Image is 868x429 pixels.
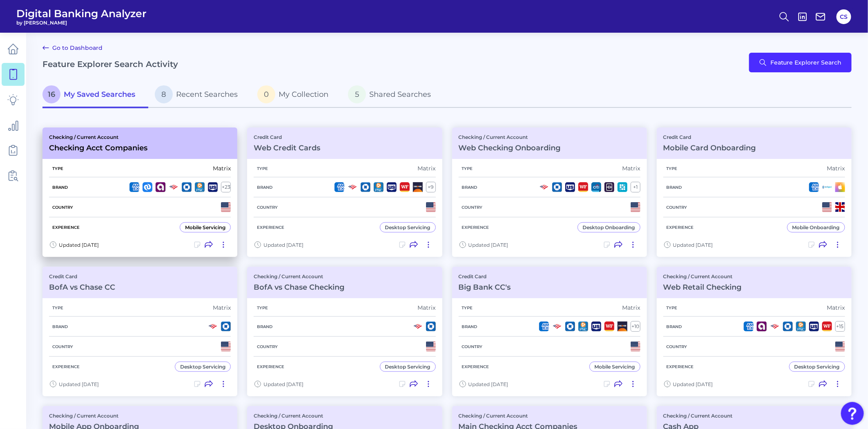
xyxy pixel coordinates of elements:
span: Updated [DATE] [59,381,99,387]
div: Matrix [827,304,845,311]
h5: Experience [459,364,493,369]
h3: BofA vs Chase CC [49,283,115,292]
p: Checking / Current Account [254,413,333,419]
h3: Web Retail Checking [663,283,742,292]
p: Checking / Current Account [49,413,139,419]
h5: Type [663,166,681,171]
span: 16 [42,85,60,103]
h5: Type [663,305,681,311]
h5: Country [663,205,691,210]
button: CS [837,9,851,24]
h5: Brand [459,185,481,190]
p: Checking / Current Account [663,273,742,279]
h5: Brand [49,324,71,329]
span: My Collection [279,90,328,99]
span: Updated [DATE] [263,381,303,387]
a: Credit CardBofA vs Chase CCTypeMatrixBrandCountryExperienceDesktop ServicingUpdated [DATE] [42,267,237,396]
h5: Brand [254,185,276,190]
h5: Type [254,166,271,171]
span: 8 [155,85,173,103]
button: Feature Explorer Search [749,53,852,72]
span: Updated [DATE] [469,381,509,387]
h2: Feature Explorer Search Activity [42,59,178,69]
p: Credit Card [254,134,320,140]
p: Checking / Current Account [49,134,147,140]
span: Updated [DATE] [469,242,509,248]
h5: Brand [663,185,685,190]
a: Checking / Current AccountWeb Retail CheckingTypeMatrixBrand+15CountryExperienceDesktop Servicing... [657,267,852,396]
h5: Country [49,344,76,349]
span: Updated [DATE] [673,381,713,387]
h5: Brand [49,185,71,190]
a: Checking / Current AccountBofA vs Chase CheckingTypeMatrixBrandCountryExperienceDesktop Servicing... [247,267,442,396]
h5: Country [459,205,486,210]
h3: Checking Acct Companies [49,143,147,152]
h5: Country [254,205,281,210]
a: 8Recent Searches [148,82,251,108]
p: Credit Card [663,134,756,140]
a: 16My Saved Searches [42,82,148,108]
div: + 23 [221,182,231,192]
span: Digital Banking Analyzer [16,7,147,20]
span: My Saved Searches [64,90,135,99]
h5: Country [49,205,76,210]
span: 0 [257,85,275,103]
div: Matrix [213,165,231,172]
p: Credit Card [459,273,511,279]
button: Open Resource Center [841,402,864,425]
div: Matrix [418,304,436,311]
a: Credit CardMobile Card OnboardingTypeMatrixBrandCountryExperienceMobile OnboardingUpdated [DATE] [657,127,852,257]
h5: Brand [459,324,481,329]
div: Desktop Onboarding [583,224,635,230]
h5: Country [254,344,281,349]
a: Credit CardBig Bank CC'sTypeMatrixBrand+10CountryExperienceMobile ServicingUpdated [DATE] [452,267,647,396]
div: + 10 [631,321,640,332]
h5: Experience [254,364,288,369]
div: Matrix [827,165,845,172]
a: Go to Dashboard [42,43,103,53]
span: 5 [348,85,366,103]
h3: Web Credit Cards [254,143,320,152]
span: Feature Explorer Search [770,59,842,66]
h5: Brand [663,324,685,329]
div: Desktop Servicing [794,364,840,370]
h5: Type [459,305,476,311]
a: 5Shared Searches [341,82,444,108]
h5: Type [49,166,67,171]
div: Desktop Servicing [385,364,431,370]
div: Matrix [213,304,231,311]
p: Checking / Current Account [459,413,578,419]
h5: Experience [663,225,697,230]
a: 0My Collection [251,82,341,108]
h5: Experience [49,364,83,369]
h5: Experience [49,225,83,230]
h5: Experience [663,364,697,369]
p: Checking / Current Account [254,273,344,279]
span: by [PERSON_NAME] [16,20,147,26]
span: Shared Searches [369,90,431,99]
h3: Big Bank CC's [459,283,511,292]
span: Updated [DATE] [673,242,713,248]
span: Updated [DATE] [59,242,99,248]
h3: BofA vs Chase Checking [254,283,344,292]
span: Updated [DATE] [263,242,303,248]
h3: Web Checking Onboarding [459,143,561,152]
h5: Type [254,305,271,311]
span: Recent Searches [176,90,238,99]
h5: Type [459,166,476,171]
h5: Experience [459,225,493,230]
a: Credit CardWeb Credit CardsTypeMatrixBrand+9CountryExperienceDesktop ServicingUpdated [DATE] [247,127,442,257]
div: Matrix [623,304,640,311]
h5: Experience [254,225,288,230]
h3: Mobile Card Onboarding [663,143,756,152]
p: Checking / Current Account [663,413,733,419]
div: Matrix [623,165,640,172]
div: Matrix [418,165,436,172]
div: Desktop Servicing [385,224,431,230]
div: Desktop Servicing [180,364,225,370]
div: Mobile Servicing [595,364,635,370]
a: Checking / Current AccountWeb Checking OnboardingTypeMatrixBrand+1CountryExperienceDesktop Onboar... [452,127,647,257]
p: Credit Card [49,273,115,279]
h5: Country [663,344,691,349]
div: + 9 [426,182,436,192]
